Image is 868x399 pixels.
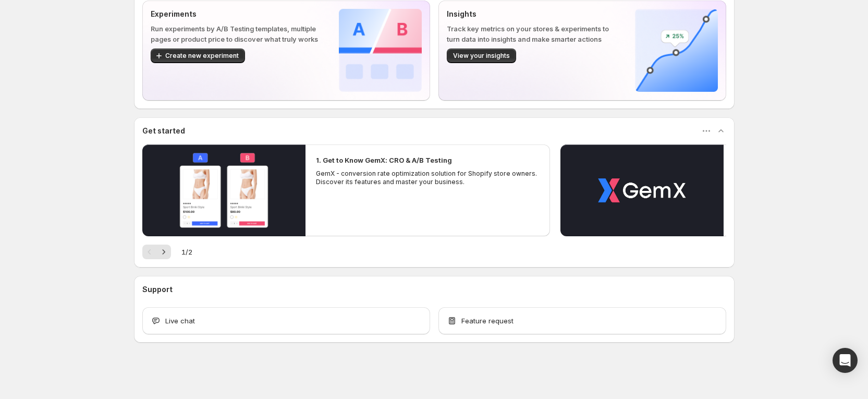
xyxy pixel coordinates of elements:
[635,9,718,92] img: Insights
[453,52,510,60] span: View your insights
[560,144,724,236] button: Play video
[461,316,514,326] span: Feature request
[447,23,618,44] p: Track key metrics on your stores & experiments to turn data into insights and make smarter actions
[142,144,305,236] button: Play video
[316,155,452,165] h2: 1. Get to Know GemX: CRO & A/B Testing
[151,23,322,44] p: Run experiments by A/B Testing templates, multiple pages or product price to discover what truly ...
[165,316,195,326] span: Live chat
[833,348,858,373] div: Open Intercom Messenger
[165,52,239,60] span: Create new experiment
[447,9,618,19] p: Insights
[142,284,173,295] h3: Support
[316,170,540,186] p: GemX - conversion rate optimization solution for Shopify store owners. Discover its features and ...
[142,245,171,259] nav: Pagination
[142,126,185,136] h3: Get started
[181,247,192,257] span: 1 / 2
[339,9,422,92] img: Experiments
[156,245,171,259] button: Next
[447,49,516,63] button: View your insights
[151,9,322,19] p: Experiments
[151,49,245,63] button: Create new experiment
